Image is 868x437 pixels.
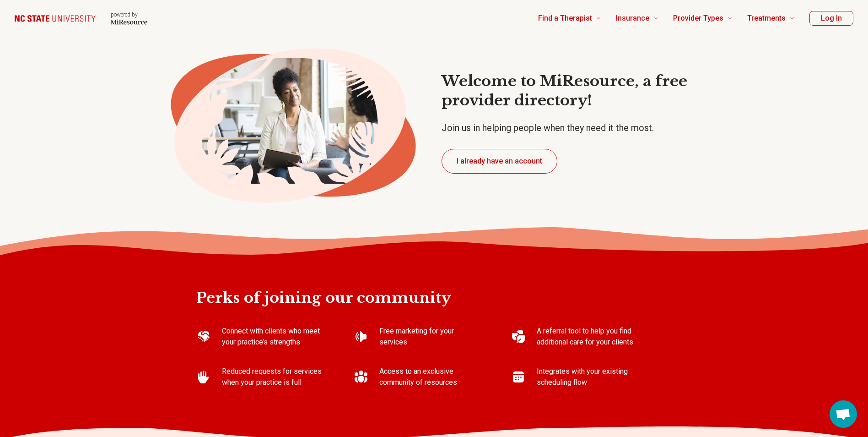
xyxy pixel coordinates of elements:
[442,121,712,134] p: Join us in helping people when they need it the most.
[15,4,147,33] a: Home page
[747,12,786,25] span: Treatments
[222,366,324,388] p: Reduced requests for services when your practice is full
[538,12,592,25] span: Find a Therapist
[537,366,639,388] p: Integrates with your existing scheduling flow
[442,149,557,174] button: I already have an account
[830,400,857,428] div: Open chat
[222,326,324,348] p: Connect with clients who meet your practice’s strengths
[673,12,723,25] span: Provider Types
[809,11,853,26] button: Log In
[379,326,482,348] p: Free marketing for your services
[537,326,639,348] p: A referral tool to help you find additional care for your clients
[442,72,712,110] h1: Welcome to MiResource, a free provider directory!
[196,259,672,308] h2: Perks of joining our community
[379,366,482,388] p: Access to an exclusive community of resources
[616,12,649,25] span: Insurance
[111,11,147,18] p: powered by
